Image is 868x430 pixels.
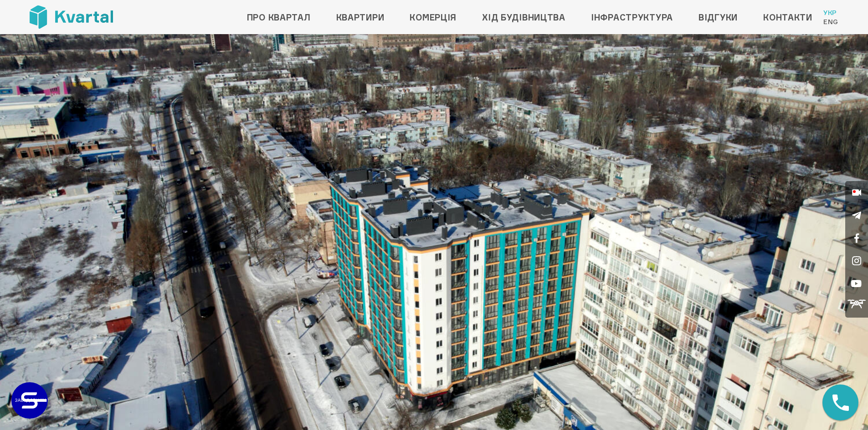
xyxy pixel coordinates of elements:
img: Kvartal [30,5,113,29]
a: Хід будівництва [482,10,565,25]
a: Комерція [410,10,457,25]
a: ЗАБУДОВНИК [11,382,48,419]
a: Інфраструктура [591,10,673,25]
a: Відгуки [699,10,738,25]
a: Укр [823,8,838,17]
text: ЗАБУДОВНИК [15,398,46,403]
a: Контакти [763,10,812,25]
a: Eng [823,17,838,26]
a: Квартири [336,10,385,25]
a: Про квартал [247,10,311,25]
